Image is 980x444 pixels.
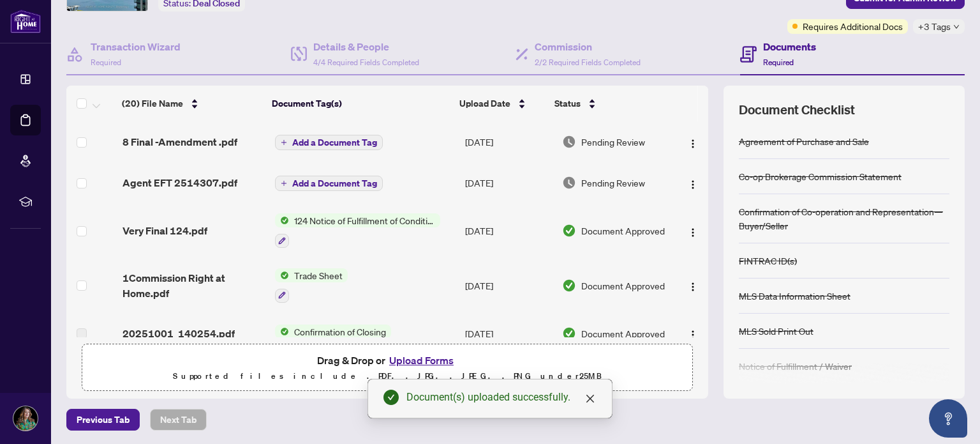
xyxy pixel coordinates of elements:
[117,86,267,121] th: (20) File Name
[688,227,698,238] img: Logo
[739,101,855,119] span: Document Checklist
[581,279,665,293] span: Document Approved
[583,392,597,406] a: Close
[683,275,703,296] button: Logo
[275,268,289,282] img: Status Icon
[383,390,399,405] span: check-circle
[275,176,383,191] button: Add a Document Tag
[683,172,703,193] button: Logo
[275,213,440,248] button: Status Icon124 Notice of Fulfillment of Condition(s) - Agreement of Purchase and Sale
[585,394,595,404] span: close
[739,169,902,183] div: Co-op Brokerage Commission Statement
[281,180,287,187] span: plus
[581,326,665,341] span: Document Approved
[122,175,237,190] span: Agent EFT 2514307.pdf
[90,369,685,384] p: Supported files include .PDF, .JPG, .JPEG, .PNG under 25 MB
[535,57,641,67] span: 2/2 Required Fields Completed
[275,325,391,339] button: Status IconConfirmation of Closing
[562,326,576,341] img: Document Status
[82,344,692,392] span: Drag & Drop orUpload FormsSupported files include .PDF, .JPG, .JPEG, .PNG under25MB
[460,121,557,162] td: [DATE]
[562,224,576,238] img: Document Status
[122,223,207,238] span: Very Final 124.pdf
[803,19,903,33] span: Requires Additional Docs
[739,324,813,338] div: MLS Sold Print Out
[953,24,960,30] span: down
[739,289,850,303] div: MLS Data Information Sheet
[292,179,377,188] span: Add a Document Tag
[688,282,698,292] img: Logo
[317,352,457,369] span: Drag & Drop or
[91,39,181,54] h4: Transaction Wizard
[763,57,794,67] span: Required
[91,57,121,67] span: Required
[739,134,869,148] div: Agreement of Purchase and Sale
[688,139,698,149] img: Logo
[929,399,967,438] button: Open asap
[683,132,703,152] button: Logo
[289,325,391,339] span: Confirmation of Closing
[562,135,576,149] img: Document Status
[406,390,597,405] div: Document(s) uploaded successfully.
[313,57,419,67] span: 4/4 Required Fields Completed
[275,213,289,227] img: Status Icon
[688,180,698,190] img: Logo
[385,352,457,369] button: Upload Forms
[549,86,665,121] th: Status
[739,204,949,233] div: Confirmation of Co-operation and Representation—Buyer/Seller
[460,162,557,203] td: [DATE]
[683,323,703,344] button: Logo
[918,19,951,34] span: +3 Tags
[122,326,235,341] span: 20251001_140254.pdf
[10,10,41,33] img: logo
[289,213,440,227] span: 124 Notice of Fulfillment of Condition(s) - Agreement of Purchase and Sale
[275,135,383,150] button: Add a Document Tag
[122,134,237,149] span: 8 Final -Amendment .pdf
[460,258,557,313] td: [DATE]
[459,96,510,111] span: Upload Date
[122,96,183,111] span: (20) File Name
[581,224,665,238] span: Document Approved
[763,39,816,54] h4: Documents
[460,313,557,354] td: [DATE]
[460,203,557,258] td: [DATE]
[77,410,130,430] span: Previous Tab
[275,175,383,192] button: Add a Document Tag
[554,96,581,111] span: Status
[289,268,348,282] span: Trade Sheet
[281,139,287,146] span: plus
[66,409,140,431] button: Previous Tab
[739,254,797,268] div: FINTRAC ID(s)
[683,220,703,241] button: Logo
[454,86,549,121] th: Upload Date
[688,330,698,340] img: Logo
[562,176,576,190] img: Document Status
[535,39,641,54] h4: Commission
[313,39,419,54] h4: Details & People
[267,86,454,121] th: Document Tag(s)
[739,359,852,373] div: Notice of Fulfillment / Waiver
[150,409,207,431] button: Next Tab
[292,138,377,147] span: Add a Document Tag
[581,135,645,149] span: Pending Review
[275,325,289,339] img: Status Icon
[581,176,645,190] span: Pending Review
[275,134,383,151] button: Add a Document Tag
[562,279,576,293] img: Document Status
[13,406,38,431] img: Profile Icon
[122,270,265,301] span: 1Commission Right at Home.pdf
[275,268,348,303] button: Status IconTrade Sheet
